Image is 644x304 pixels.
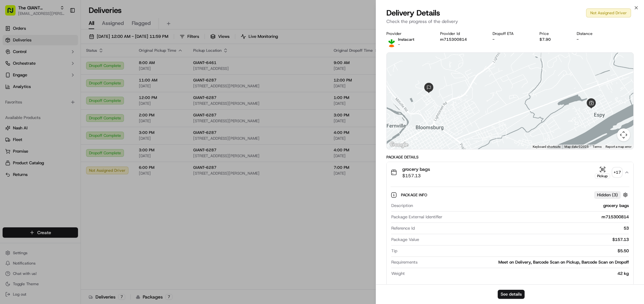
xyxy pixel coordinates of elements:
[6,83,118,93] p: Welcome 👋
[401,192,428,198] span: Package Info
[445,214,629,220] div: m715300814
[386,18,634,25] p: Check the progress of the delivery
[577,37,608,42] div: -
[595,166,622,179] button: Pickup+17
[402,172,430,179] span: $157.13
[22,125,82,131] div: We're available if you need us!
[4,148,52,160] a: 📗Knowledge Base
[386,31,430,36] div: Provider
[416,203,629,209] div: grocery bags
[386,8,440,18] span: Delivery Details
[55,152,60,157] div: 💻
[61,151,104,157] span: API Documentation
[400,248,629,254] div: $5.50
[617,128,630,141] button: Map camera controls
[6,119,18,131] img: 1736555255976-a54dd68f-1ca7-489b-9aae-adbdc363a1c4
[17,99,117,106] input: Got a question? Start typing here...
[593,145,602,148] a: Terms (opens in new tab)
[391,203,413,209] span: Description
[440,31,483,36] div: Provider Id
[613,168,622,177] div: + 17
[388,141,410,149] a: Open this area in Google Maps (opens a new window)
[391,248,397,254] span: Tip
[391,225,415,231] span: Reference Id
[402,166,430,172] span: grocery bags
[386,37,397,47] img: profile_instacart_ahold_partner.png
[440,37,467,42] button: m715300814
[388,141,410,149] img: Google
[595,166,610,179] button: Pickup
[605,145,631,148] a: Report a map error
[594,191,629,199] button: Hidden (3)
[391,237,419,243] span: Package Value
[417,225,629,231] div: 53
[398,37,414,42] p: Instacart
[533,145,561,149] button: Keyboard shortcuts
[391,214,442,220] span: Package External Identifier
[493,37,529,42] div: -
[6,64,19,77] img: Nash
[22,119,106,125] div: Start new chat
[595,173,610,179] div: Pickup
[386,155,634,160] div: Package Details
[577,31,608,36] div: Distance
[498,290,525,299] button: See details
[398,42,400,47] span: -
[564,145,589,148] span: Map data ©2025
[597,192,618,198] span: Hidden ( 3 )
[420,259,629,265] div: Meet on Delivery, Barcode Scan on Pickup, Barcode Scan on Dropoff
[387,162,633,183] button: grocery bags$157.13Pickup+17
[391,271,405,277] span: Weight
[539,31,566,36] div: Price
[46,167,78,172] a: Powered byPylon
[52,148,106,160] a: 💻API Documentation
[6,152,12,157] div: 📗
[422,237,629,243] div: $157.13
[64,167,78,172] span: Pylon
[387,183,633,288] div: grocery bags$157.13Pickup+17
[539,37,566,42] div: $7.90
[13,151,50,157] span: Knowledge Base
[407,271,629,277] div: 42 kg
[391,259,417,265] span: Requirements
[493,31,529,36] div: Dropoff ETA
[110,121,118,129] button: Start new chat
